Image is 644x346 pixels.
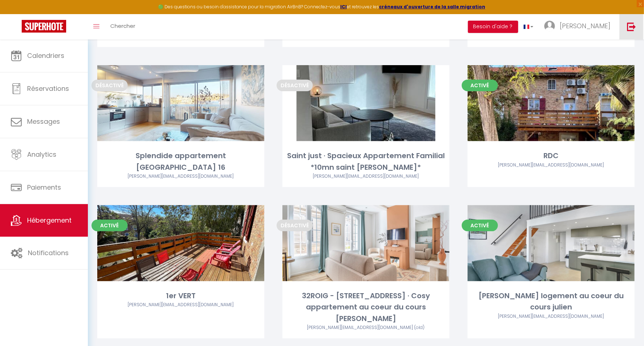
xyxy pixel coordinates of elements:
span: Désactivé [91,80,128,91]
span: Chercher [110,22,135,30]
a: ... [PERSON_NAME] [539,14,619,39]
div: Airbnb [97,173,264,180]
div: Saint just · Spacieux Appartement Familial *10mn saint [PERSON_NAME]* [282,150,449,173]
div: RDC [468,150,635,161]
span: Réservations [27,84,69,93]
div: Airbnb [282,173,449,180]
span: Notifications [28,248,69,257]
div: 32ROIG - [STREET_ADDRESS] · Cosy appartement au coeur du cours [PERSON_NAME] [282,290,449,324]
a: créneaux d'ouverture de la salle migration [379,4,485,10]
span: Hébergement [27,216,72,225]
span: Analytics [27,150,56,159]
button: Ouvrir le widget de chat LiveChat [6,3,27,25]
div: Splendide appartement [GEOGRAPHIC_DATA] 16 [97,150,264,173]
span: Activé [462,80,498,91]
span: Paiements [27,183,61,192]
span: Activé [462,220,498,231]
div: Airbnb [282,324,449,331]
button: Besoin d'aide ? [468,21,518,33]
div: 1er VERT [97,290,264,301]
span: Messages [27,117,60,126]
img: logout [627,22,636,31]
img: ... [544,21,555,31]
a: Chercher [105,14,141,39]
span: Calendriers [27,51,64,60]
span: Désactivé [277,220,313,231]
div: Airbnb [468,162,635,169]
img: Super Booking [22,20,66,33]
div: [PERSON_NAME] logement au coeur du cours julien [468,290,635,313]
a: ICI [340,4,347,10]
span: [PERSON_NAME] [560,21,610,30]
div: Airbnb [468,313,635,320]
span: Désactivé [277,80,313,91]
span: Activé [91,220,128,231]
div: Airbnb [97,301,264,308]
